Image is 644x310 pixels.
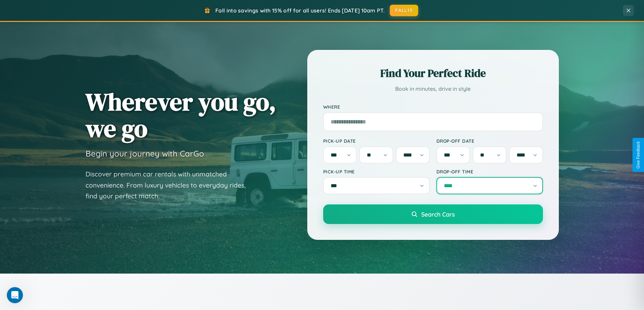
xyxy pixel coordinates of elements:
[215,7,385,14] span: Fall into savings with 15% off for all users! Ends [DATE] 10am PT.
[390,5,418,16] button: FALL15
[323,104,543,110] label: Where
[323,204,543,224] button: Search Cars
[323,84,543,94] p: Book in minutes, drive in style
[86,169,255,202] p: Discover premium car rentals with unmatched convenience. From luxury vehicles to everyday rides, ...
[436,169,543,174] label: Drop-off Time
[7,287,23,303] iframe: Intercom live chat
[323,169,430,174] label: Pick-up Time
[323,138,430,144] label: Pick-up Date
[86,148,204,159] h3: Begin your journey with CarGo
[636,141,641,169] div: Give Feedback
[323,66,543,81] h2: Find Your Perfect Ride
[421,210,455,218] span: Search Cars
[86,88,276,142] h1: Wherever you go, we go
[436,138,543,144] label: Drop-off Date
